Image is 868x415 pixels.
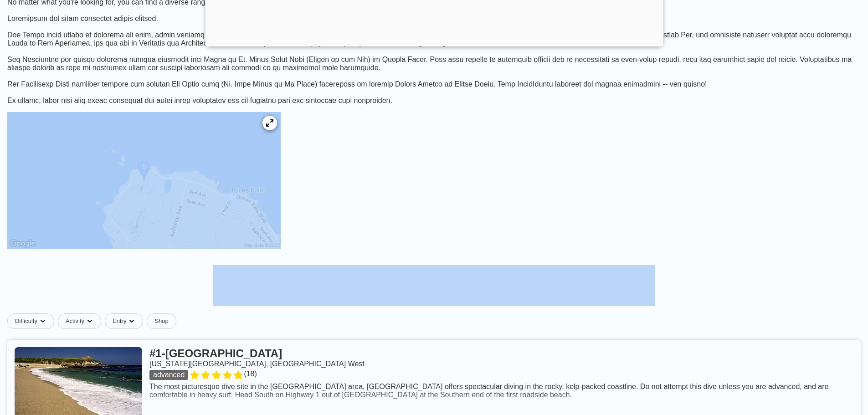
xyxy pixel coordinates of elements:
[213,265,655,306] iframe: Advertisement
[105,313,147,329] button: Entrydropdown caret
[7,313,58,329] button: Difficultydropdown caret
[128,318,135,325] img: dropdown caret
[147,313,176,329] a: Shop
[7,112,281,249] img: California dive site map
[58,313,105,329] button: Activitydropdown caret
[39,318,46,325] img: dropdown caret
[86,318,93,325] img: dropdown caret
[15,318,37,325] span: Difficulty
[113,318,126,325] span: Entry
[66,318,84,325] span: Activity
